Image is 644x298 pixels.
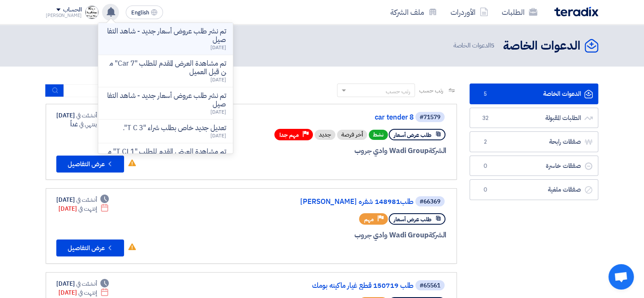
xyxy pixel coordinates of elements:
p: تعديل جديد خاص بطلب شراء "T C 3". [123,124,226,132]
span: 32 [480,114,490,123]
a: صفقات ملغية0 [470,179,598,200]
a: الدعوات الخاصة5 [470,84,598,104]
span: 2 [480,138,490,146]
a: ملف الشركة [384,2,444,22]
div: [DATE] [58,288,109,297]
span: طلب عرض أسعار [394,215,431,223]
span: الشركة [428,230,447,240]
p: تم نشر طلب عروض أسعار جديد - شاهد التفاصيل [105,92,226,109]
a: car tender 8 [244,114,414,121]
span: 5 [480,90,490,98]
span: [DATE] [210,132,226,139]
div: [PERSON_NAME] [46,13,82,18]
div: [DATE] [56,279,109,288]
div: #66369 [420,199,440,205]
img: Teradix logo [554,7,598,17]
p: تم مشاهدة العرض المقدم للطلب "T CL1" من قبل العميل [105,148,226,164]
button: عرض التفاصيل [56,240,124,256]
div: [DATE] [56,195,109,204]
a: الطلبات [495,2,544,22]
div: رتب حسب [386,87,410,96]
div: الحساب [63,6,81,14]
button: عرض التفاصيل [56,156,124,173]
span: مهم [364,215,374,223]
div: دردشة مفتوحة [608,264,634,290]
div: غداً [70,120,109,129]
div: [DATE] [58,204,109,213]
div: جديد [315,130,335,140]
button: English [126,6,163,19]
span: ينتهي في [79,120,97,129]
span: نشط [369,130,388,140]
span: [DATE] [210,76,226,84]
div: Wadi Group وادي جروب [243,145,446,156]
span: إنتهت في [78,288,97,297]
span: 5 [491,41,495,50]
div: Wadi Group وادي جروب [243,230,446,241]
a: طلب 150719 قطع غيار ماكينه بومك [244,282,414,290]
a: صفقات خاسرة0 [470,156,598,176]
span: الشركة [428,145,447,156]
span: رتب حسب [419,86,443,95]
span: [DATE] [210,108,226,116]
div: أخر فرصة [337,130,367,140]
div: #71579 [420,114,440,120]
span: 0 [480,162,490,170]
a: صفقات رابحة2 [470,131,598,152]
span: الدعوات الخاصة [453,41,496,50]
a: طلب148981 شفره [PERSON_NAME] [244,198,414,206]
a: الأوردرات [444,2,495,22]
span: [DATE] [210,44,226,51]
span: 0 [480,186,490,194]
span: أنشئت في [76,111,97,120]
div: [DATE] [56,111,109,120]
a: الطلبات المقبولة32 [470,108,598,128]
p: تم مشاهدة العرض المقدم للطلب "Car 7" من قبل العميل [105,59,226,76]
img: _1700148695688.jpg [85,6,99,19]
span: مهم جدا [279,131,299,139]
span: أنشئت في [76,279,97,288]
span: English [131,10,149,16]
input: ابحث بعنوان أو رقم الطلب [64,84,182,97]
p: تم نشر طلب عروض أسعار جديد - شاهد التفاصيل [105,27,226,44]
span: طلب عرض أسعار [394,131,431,139]
div: #65561 [420,283,440,289]
span: إنتهت في [78,204,97,213]
h2: الدعوات الخاصة [503,38,580,54]
span: أنشئت في [76,195,97,204]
